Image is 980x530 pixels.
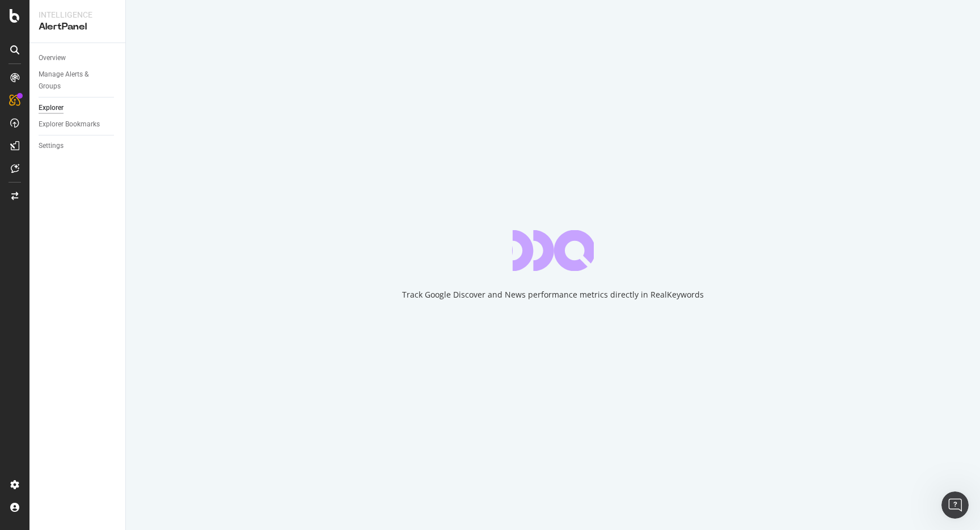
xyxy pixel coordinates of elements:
[39,52,66,64] div: Overview
[39,118,117,130] a: Explorer Bookmarks
[39,140,64,152] div: Settings
[402,289,704,300] div: Track Google Discover and News performance metrics directly in RealKeywords
[39,20,116,33] div: AlertPanel
[39,69,107,92] div: Manage Alerts & Groups
[39,140,117,152] a: Settings
[512,230,594,271] div: animation
[39,52,117,64] a: Overview
[39,9,116,20] div: Intelligence
[39,118,100,130] div: Explorer Bookmarks
[941,491,969,519] iframe: Intercom live chat
[39,69,117,92] a: Manage Alerts & Groups
[39,102,64,114] div: Explorer
[39,102,117,114] a: Explorer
